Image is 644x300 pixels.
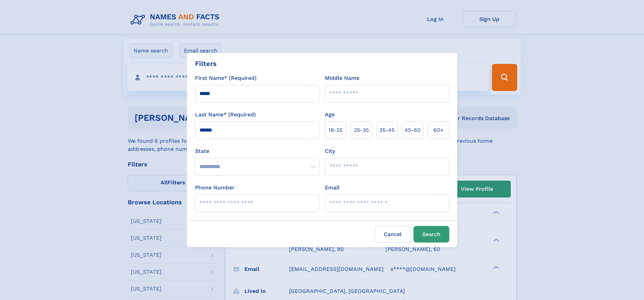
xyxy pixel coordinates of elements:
label: Age [325,111,335,119]
label: State [195,147,319,155]
button: Search [413,226,449,243]
label: Middle Name [325,74,359,82]
span: 35‑45 [379,126,395,134]
label: Last Name* (Required) [195,111,256,119]
label: First Name* (Required) [195,74,257,82]
div: Filters [195,59,217,69]
label: Cancel [375,226,411,243]
span: 25‑35 [354,126,369,134]
label: Email [325,184,339,192]
span: 18‑25 [329,126,342,134]
span: 45‑60 [405,126,421,134]
span: 60+ [433,126,444,134]
label: Phone Number [195,184,235,192]
label: City [325,147,335,155]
